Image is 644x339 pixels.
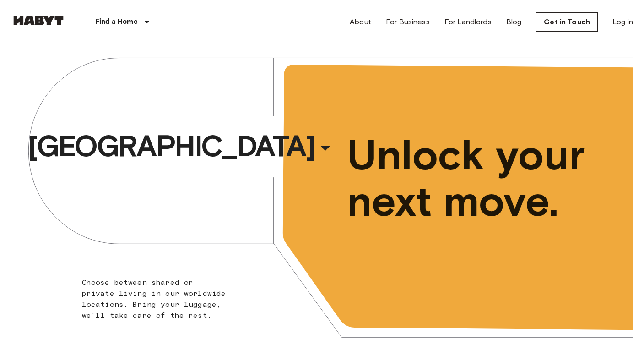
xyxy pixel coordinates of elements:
span: Choose between shared or private living in our worldwide locations. Bring your luggage, we'll tak... [82,278,226,320]
a: Blog [506,16,522,27]
span: [GEOGRAPHIC_DATA] [28,128,314,164]
a: For Landlords [444,16,492,27]
a: Get in Touch [536,12,598,32]
p: Find a Home [95,16,138,27]
a: Log in [612,16,633,27]
img: Habyt [11,16,66,25]
span: Unlock your next move. [347,132,596,224]
a: For Business [386,16,430,27]
a: About [350,16,371,27]
button: [GEOGRAPHIC_DATA] [24,125,340,167]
